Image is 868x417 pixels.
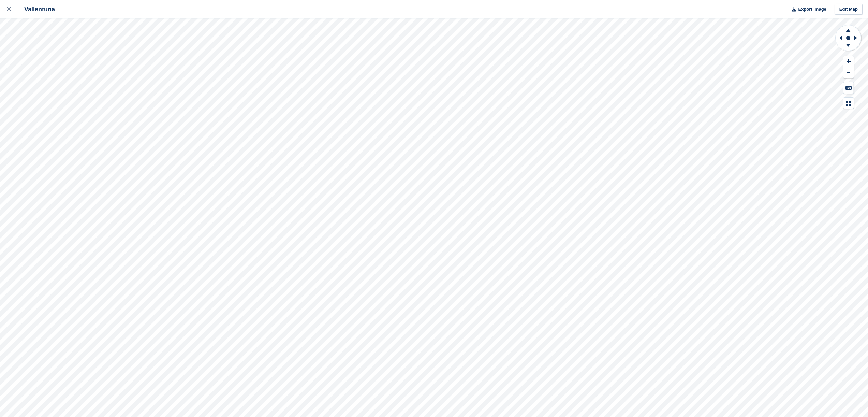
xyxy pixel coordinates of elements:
[843,98,854,109] button: Map Legend
[835,4,863,15] a: Edit Map
[798,6,826,13] span: Export Image
[18,5,55,13] div: Vallentuna
[843,82,854,94] button: Keyboard Shortcuts
[843,56,854,67] button: Zoom In
[843,67,854,78] button: Zoom Out
[788,4,826,15] button: Export Image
